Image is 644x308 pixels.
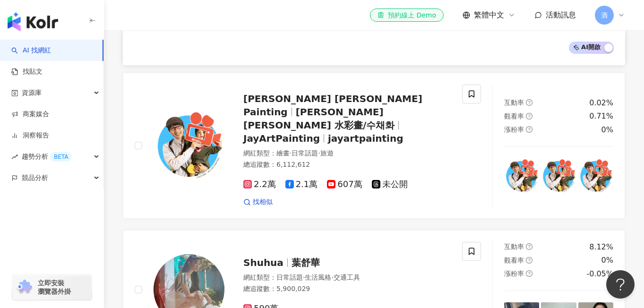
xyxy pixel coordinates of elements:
a: KOL Avatar[PERSON_NAME] [PERSON_NAME] Painting[PERSON_NAME] [PERSON_NAME] 水彩畫/수채화JayArtPaintingja... [123,73,625,219]
span: 生活風格 [305,274,331,281]
span: 互動率 [504,243,524,250]
span: 日常話題 [276,274,303,281]
span: 日常話題 [292,149,318,157]
span: 交通工具 [334,274,360,281]
span: · [331,274,333,281]
a: 預約線上 Demo [370,9,444,22]
span: 未公開 [372,180,408,189]
span: question-circle [526,270,532,277]
span: 2.2萬 [243,180,276,189]
div: 總追蹤數 ： 6,112,612 [243,160,451,170]
span: · [318,149,320,157]
span: 活動訊息 [546,10,576,19]
span: Shuhua [243,257,283,268]
img: KOL Avatar [154,110,224,181]
div: 網紅類型 ： [243,273,451,282]
span: · [290,149,292,157]
div: 0% [601,125,613,135]
div: BETA [50,152,72,162]
div: 網紅類型 ： [243,149,451,158]
img: post-image [541,158,576,193]
div: 8.12% [589,242,613,252]
span: 觀看率 [504,112,524,120]
div: 預約線上 Demo [378,10,436,20]
span: [PERSON_NAME] [PERSON_NAME] 水彩畫/수채화 [243,106,395,131]
div: -0.05% [586,269,613,279]
span: 2.1萬 [285,180,318,189]
span: 漲粉率 [504,270,524,277]
span: JayArtPainting [243,133,320,144]
iframe: Help Scout Beacon - Open [606,270,635,299]
span: [PERSON_NAME] [PERSON_NAME] Painting [243,93,422,118]
span: 互動率 [504,99,524,106]
div: 0.71% [589,111,613,121]
span: question-circle [526,126,532,133]
a: 找相似 [243,197,273,207]
span: 觀看率 [504,257,524,264]
span: 趨勢分析 [22,146,72,167]
span: question-circle [526,113,532,120]
span: question-circle [526,243,532,250]
span: 漲粉率 [504,126,524,133]
span: 酒 [601,10,608,20]
a: 洞察報告 [11,131,49,140]
span: question-circle [526,99,532,106]
span: 607萬 [327,180,362,189]
img: post-image [578,158,613,193]
img: post-image [504,158,539,193]
span: 找相似 [253,197,273,207]
a: chrome extension立即安裝 瀏覽器外掛 [12,274,92,300]
span: jayartpainting [328,133,404,144]
span: question-circle [526,257,532,264]
div: 0% [601,255,613,265]
span: · [303,274,305,281]
span: 資源庫 [22,82,42,103]
span: 旅遊 [320,149,334,157]
span: 競品分析 [22,167,48,188]
img: logo [8,12,58,31]
a: 商案媒合 [11,110,49,119]
span: 立即安裝 瀏覽器外掛 [38,279,71,296]
div: 總追蹤數 ： 5,900,029 [243,284,451,294]
span: rise [11,154,18,160]
span: 繁體中文 [474,10,504,20]
span: 葉舒華 [292,257,320,268]
a: 找貼文 [11,67,43,77]
img: chrome extension [15,280,34,295]
div: 0.02% [589,98,613,108]
a: searchAI 找網紅 [11,46,51,55]
span: 繪畫 [276,149,290,157]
